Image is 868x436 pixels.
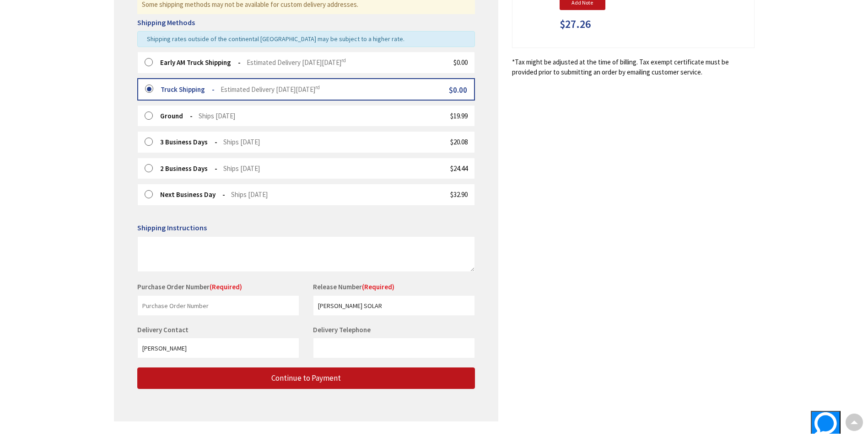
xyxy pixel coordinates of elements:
label: Release Number [313,282,394,292]
span: Ships [DATE] [223,138,260,146]
h5: Shipping Methods [137,19,475,27]
span: (Required) [362,282,394,291]
strong: Next Business Day [160,190,225,199]
span: $32.90 [450,190,468,199]
span: $19.99 [450,112,468,120]
label: Purchase Order Number [137,282,242,292]
sup: rd [315,84,320,90]
span: Estimated Delivery [DATE][DATE] [247,58,346,67]
span: $20.08 [450,138,468,146]
span: Ships [DATE] [223,164,260,173]
span: $0.00 [449,85,467,95]
strong: Early AM Truck Shipping [160,58,241,67]
span: Ships [DATE] [231,190,268,199]
span: Estimated Delivery [DATE][DATE] [221,85,320,94]
label: Delivery Contact [137,325,191,334]
strong: Truck Shipping [161,85,215,94]
span: Shipping Instructions [137,223,207,232]
span: $27.26 [560,18,591,30]
button: Continue to Payment [137,367,475,389]
span: (Required) [210,282,242,291]
strong: 3 Business Days [160,138,217,146]
span: $0.00 [453,58,468,67]
iframe: Opens a widget where you can find more information [779,411,841,434]
strong: 2 Business Days [160,164,217,173]
span: $24.44 [450,164,468,173]
strong: Ground [160,112,193,120]
span: Continue to Payment [271,373,341,383]
label: Delivery Telephone [313,325,373,334]
sup: rd [341,57,346,64]
span: Ships [DATE] [199,112,235,120]
: *Tax might be adjusted at the time of billing. Tax exempt certificate must be provided prior to s... [512,57,755,77]
input: Release Number [313,295,475,316]
input: Purchase Order Number [137,295,299,316]
span: Shipping rates outside of the continental [GEOGRAPHIC_DATA] may be subject to a higher rate. [147,35,404,43]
